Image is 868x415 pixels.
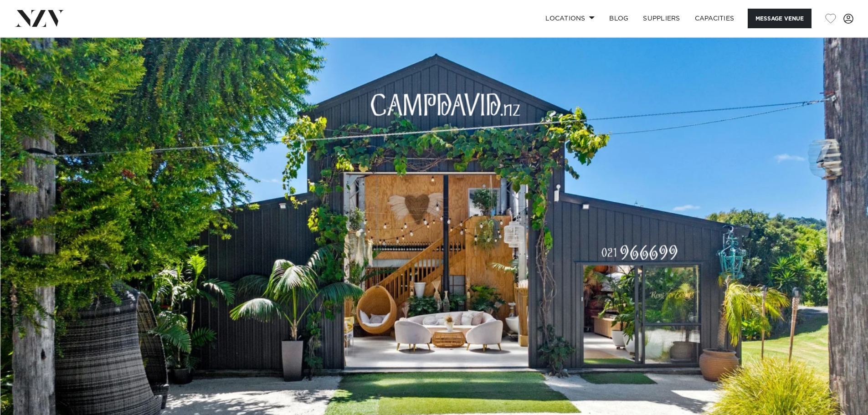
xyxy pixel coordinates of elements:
button: Message Venue [748,9,812,28]
a: BLOG [602,9,636,28]
a: SUPPLIERS [636,9,687,28]
a: Locations [538,9,602,28]
img: nzv-logo.png [15,10,64,26]
a: Capacities [688,9,742,28]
